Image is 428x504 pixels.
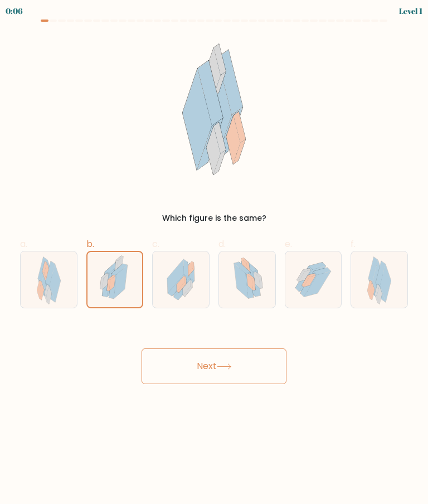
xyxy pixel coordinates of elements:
[285,238,292,250] span: e.
[399,5,422,17] div: Level 1
[152,238,159,250] span: c.
[351,238,356,250] span: f.
[86,238,94,250] span: b.
[6,5,23,17] div: 0:06
[20,238,27,250] span: a.
[142,348,286,384] button: Next
[27,212,401,224] div: Which figure is the same?
[218,238,226,250] span: d.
